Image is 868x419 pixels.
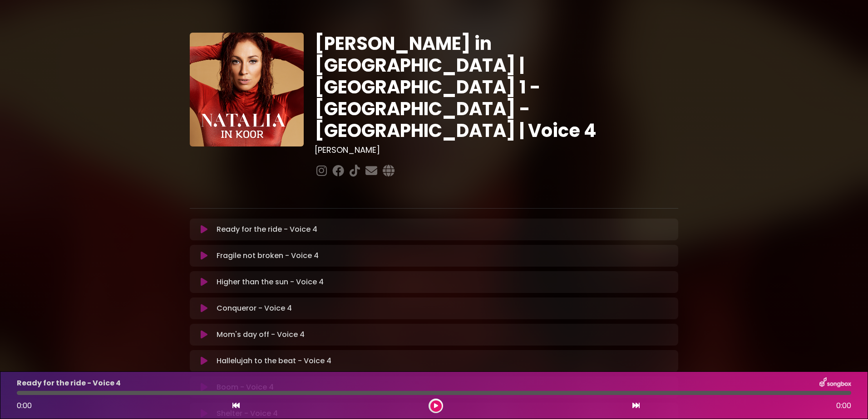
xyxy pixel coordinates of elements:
p: Mom's day off - Voice 4 [217,329,305,340]
p: Hallelujah to the beat - Voice 4 [217,356,331,366]
h1: [PERSON_NAME] in [GEOGRAPHIC_DATA] | [GEOGRAPHIC_DATA] 1 - [GEOGRAPHIC_DATA] - [GEOGRAPHIC_DATA] ... [315,33,678,141]
p: Ready for the ride - Voice 4 [217,224,317,235]
p: Ready for the ride - Voice 4 [17,378,121,389]
img: YTVS25JmS9CLUqXqkEhs [190,33,304,146]
p: Higher than the sun - Voice 4 [217,277,324,287]
img: songbox-logo-white.png [819,377,851,389]
p: Conqueror - Voice 4 [217,303,292,314]
span: 0:00 [17,400,32,411]
h3: [PERSON_NAME] [315,145,678,155]
p: Fragile not broken - Voice 4 [217,250,319,261]
span: 0:00 [836,400,851,411]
